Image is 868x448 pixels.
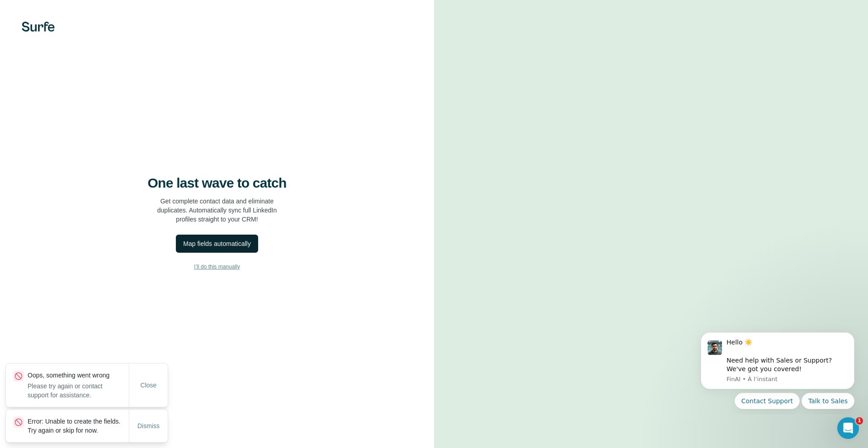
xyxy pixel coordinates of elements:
[157,197,277,224] p: Get complete contact data and eliminate duplicates. Automatically sync full LinkedIn profiles str...
[687,324,868,415] iframe: Intercom notifications message
[134,377,163,393] button: Close
[176,235,258,253] button: Map fields automatically
[18,260,416,274] button: I’ll do this manually
[131,418,166,434] button: Dismiss
[148,175,287,191] h4: One last wave to catch
[137,421,160,430] span: Dismiss
[28,417,129,435] p: Error: Unable to create the fields. Try again or skip for now.
[22,22,55,32] img: Surfe's logo
[141,381,157,390] span: Close
[856,417,863,424] span: 1
[183,239,250,248] div: Map fields automatically
[837,417,859,439] iframe: Intercom live chat
[194,263,240,271] span: I’ll do this manually
[28,382,129,400] p: Please try again or contact support for assistance.
[28,371,129,380] p: Oops, something went wrong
